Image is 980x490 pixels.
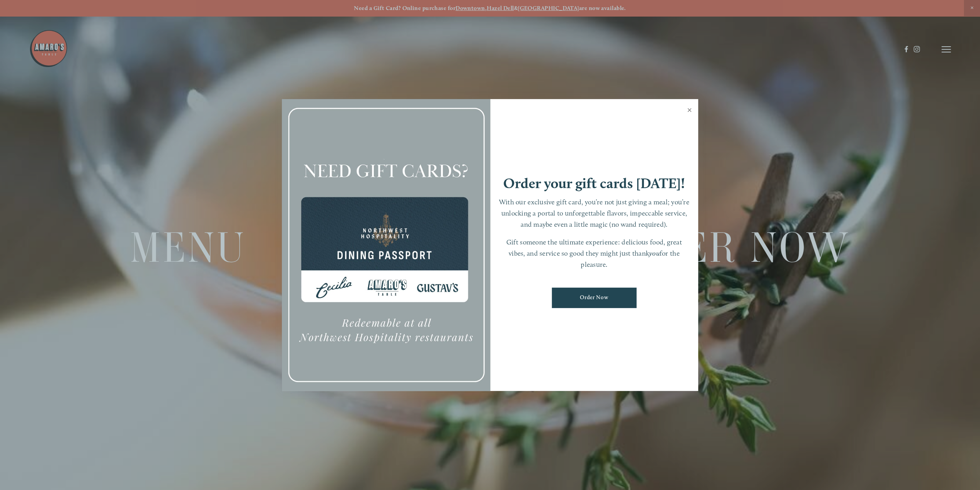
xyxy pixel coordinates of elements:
a: Close [682,100,697,122]
p: Gift someone the ultimate experience: delicious food, great vibes, and service so good they might... [498,237,691,270]
h1: Order your gift cards [DATE]! [503,176,685,190]
em: you [649,249,660,257]
p: With our exclusive gift card, you’re not just giving a meal; you’re unlocking a portal to unforge... [498,197,691,230]
a: Order Now [552,288,637,308]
